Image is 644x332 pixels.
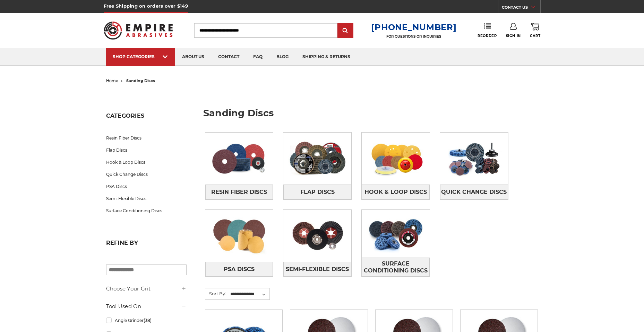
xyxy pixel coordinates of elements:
span: Reorder [478,34,497,38]
span: (38) [144,318,152,323]
h5: Categories [106,113,187,123]
img: Empire Abrasives [104,17,173,44]
a: Hook & Loop Discs [362,185,430,199]
a: Flap Discs [106,144,187,156]
a: shipping & returns [295,48,357,66]
a: CONTACT US [502,3,540,13]
a: Resin Fiber Discs [205,185,273,199]
a: Quick Change Discs [440,185,508,199]
span: Resin Fiber Discs [211,186,267,198]
img: PSA Discs [205,212,273,260]
a: blog [269,48,295,66]
a: Quick Change Discs [106,168,187,180]
span: Surface Conditioning Discs [362,258,429,277]
a: Surface Conditioning Discs [106,205,187,217]
a: [PHONE_NUMBER] [371,22,456,32]
span: sanding discs [126,78,155,83]
a: Semi-Flexible Discs [106,192,187,205]
a: home [106,78,118,83]
img: Semi-Flexible Discs [283,212,351,260]
span: Flap Discs [300,186,335,198]
span: Semi-Flexible Discs [286,263,349,275]
input: Submit [338,24,352,38]
h5: Choose Your Grit [106,285,187,293]
div: SHOP CATEGORIES [113,54,168,59]
img: Quick Change Discs [440,135,508,182]
a: Surface Conditioning Discs [362,258,430,277]
a: Resin Fiber Discs [106,132,187,144]
a: Flap Discs [283,185,351,199]
span: Hook & Loop Discs [364,186,427,198]
a: Cart [530,23,540,38]
a: Hook & Loop Discs [106,156,187,168]
a: Reorder [478,23,497,38]
span: Sign In [506,34,521,38]
p: FOR QUESTIONS OR INQUIRIES [371,34,456,39]
a: PSA Discs [205,262,273,277]
h1: sanding discs [203,108,538,123]
a: about us [175,48,211,66]
select: Sort By: [229,289,269,299]
span: Quick Change Discs [441,186,507,198]
a: faq [246,48,269,66]
h5: Tool Used On [106,302,187,311]
a: contact [211,48,246,66]
img: Flap Discs [283,135,351,182]
label: Sort By: [205,288,226,299]
h5: Refine by [106,240,187,250]
span: PSA Discs [224,263,255,275]
img: Resin Fiber Discs [205,135,273,182]
img: Hook & Loop Discs [362,135,430,182]
span: Cart [530,34,540,38]
img: Surface Conditioning Discs [362,210,430,258]
a: Angle Grinder [106,314,187,326]
a: Semi-Flexible Discs [283,262,351,277]
a: PSA Discs [106,180,187,192]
